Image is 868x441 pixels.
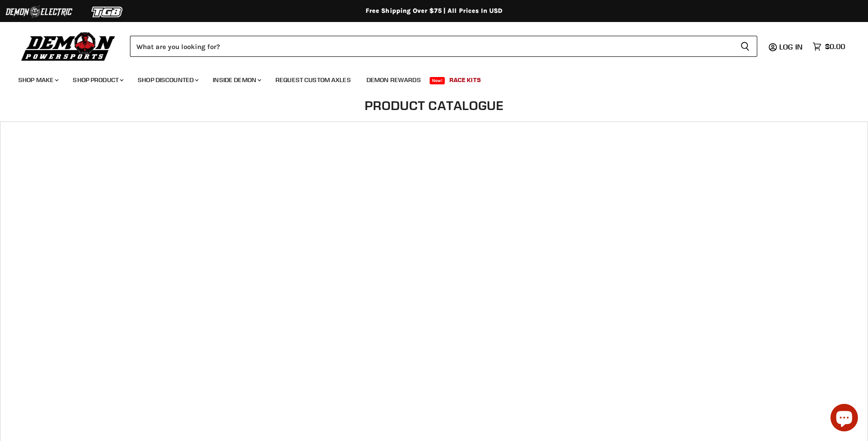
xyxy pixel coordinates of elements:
a: Log in [775,43,808,51]
img: TGB Logo 2 [73,3,142,21]
a: Shop Make [11,71,64,89]
form: Product [130,36,757,57]
ul: Main menu [11,67,843,89]
a: Demon Rewards [360,71,428,89]
a: Shop Product [66,71,129,89]
img: Demon Electric Logo 2 [5,3,73,21]
div: Free Shipping Over $75 | All Prices In USD [68,7,800,15]
h1: Product Catalogue [297,98,571,113]
a: Shop Discounted [131,71,204,89]
img: Demon Powersports [18,30,119,62]
button: Search [733,36,757,57]
a: Race Kits [442,71,488,89]
a: Request Custom Axles [269,71,358,89]
a: Inside Demon [206,71,267,89]
span: New! [430,77,445,84]
inbox-online-store-chat: Shopify online store chat [828,404,861,434]
span: $0.00 [825,42,845,51]
span: Log in [779,42,803,51]
input: Search [130,36,733,57]
a: $0.00 [808,40,850,53]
